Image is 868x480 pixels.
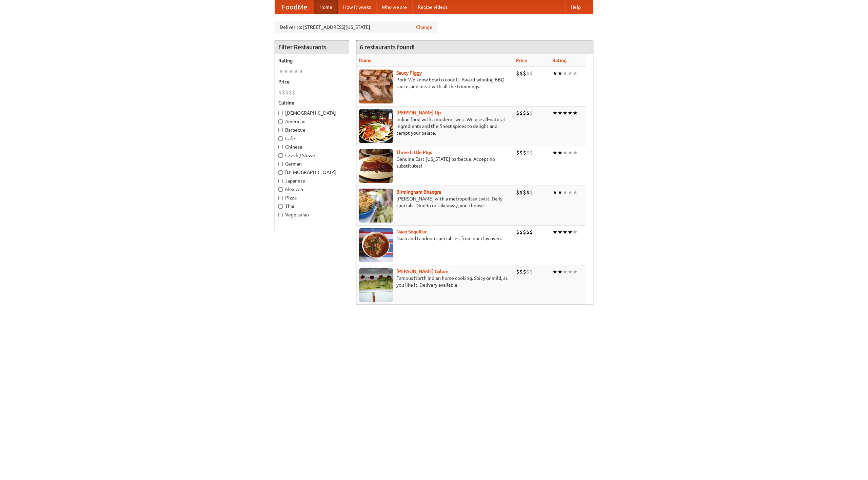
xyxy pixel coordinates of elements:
[568,228,573,236] li: ★
[557,189,563,196] li: ★
[530,149,533,156] li: $
[396,70,422,76] a: Saucy Piggy
[278,187,283,192] input: Mexican
[519,109,523,117] li: $
[563,109,568,117] li: ★
[278,194,346,201] label: Pizza
[530,228,533,236] li: $
[359,275,511,288] p: Famous North Indian home cooking. Spicy or mild, as you like it. Delivery available.
[289,89,292,96] li: $
[568,109,573,117] li: ★
[573,189,578,196] li: ★
[516,189,519,196] li: $
[360,44,415,50] ng-pluralize: 6 restaurants found!
[552,70,557,77] li: ★
[530,189,533,196] li: $
[359,189,393,223] img: bhangra.jpg
[278,186,346,193] label: Mexican
[530,268,533,275] li: $
[530,70,533,77] li: $
[338,0,376,14] a: How it works
[289,68,294,75] li: ★
[278,211,346,218] label: Vegetarian
[568,268,573,275] li: ★
[396,229,427,234] a: Naan Sequitur
[359,268,393,302] img: currygalore.jpg
[573,149,578,156] li: ★
[278,68,283,75] li: ★
[278,204,283,209] input: Thai
[278,136,283,141] input: Cafe
[299,68,304,75] li: ★
[278,110,346,116] label: [DEMOGRAPHIC_DATA]
[516,149,519,156] li: $
[359,195,511,209] p: [PERSON_NAME] with a metropolitan twist. Daily specials. Dine-in or takeaway, you choose.
[278,143,346,150] label: Chinese
[278,145,283,149] input: Chinese
[526,228,530,236] li: $
[552,189,557,196] li: ★
[552,149,557,156] li: ★
[523,189,526,196] li: $
[275,21,437,33] div: Deliver to: [STREET_ADDRESS][US_STATE]
[278,78,346,85] h5: Price
[557,70,563,77] li: ★
[563,268,568,275] li: ★
[278,57,346,64] h5: Rating
[552,268,557,275] li: ★
[568,149,573,156] li: ★
[526,149,530,156] li: $
[516,228,519,236] li: $
[294,68,299,75] li: ★
[359,58,372,63] a: Name
[563,189,568,196] li: ★
[526,189,530,196] li: $
[568,70,573,77] li: ★
[278,118,346,125] label: American
[359,109,393,143] img: curryup.jpg
[278,135,346,142] label: Cafe
[563,149,568,156] li: ★
[278,179,283,183] input: Japanese
[552,228,557,236] li: ★
[516,58,527,63] a: Price
[359,76,511,90] p: Pork. We know how to cook it. Award-winning BBQ sauce, and meat with all the trimmings.
[359,116,511,136] p: Indian food with a modern twist. We use all-natural ingredients and the finest spices to delight ...
[523,70,526,77] li: $
[523,228,526,236] li: $
[278,89,282,96] li: $
[359,228,393,262] img: naansequitur.jpg
[526,70,530,77] li: $
[526,109,530,117] li: $
[568,189,573,196] li: ★
[516,268,519,275] li: $
[552,109,557,117] li: ★
[563,70,568,77] li: ★
[282,89,285,96] li: $
[563,228,568,236] li: ★
[516,109,519,117] li: $
[396,110,441,115] a: [PERSON_NAME] Up
[573,268,578,275] li: ★
[565,0,586,14] a: Help
[396,189,441,195] a: Birmingham Bhangra
[376,0,412,14] a: Who we are
[523,149,526,156] li: $
[278,119,283,124] input: American
[573,109,578,117] li: ★
[283,68,289,75] li: ★
[519,189,523,196] li: $
[285,89,289,96] li: $
[523,268,526,275] li: $
[519,268,523,275] li: $
[314,0,338,14] a: Home
[573,70,578,77] li: ★
[396,269,449,274] a: [PERSON_NAME] Galore
[516,70,519,77] li: $
[359,156,511,169] p: Genuine East [US_STATE] barbecue. Accept no substitutes!
[359,70,393,103] img: saucy.jpg
[557,109,563,117] li: ★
